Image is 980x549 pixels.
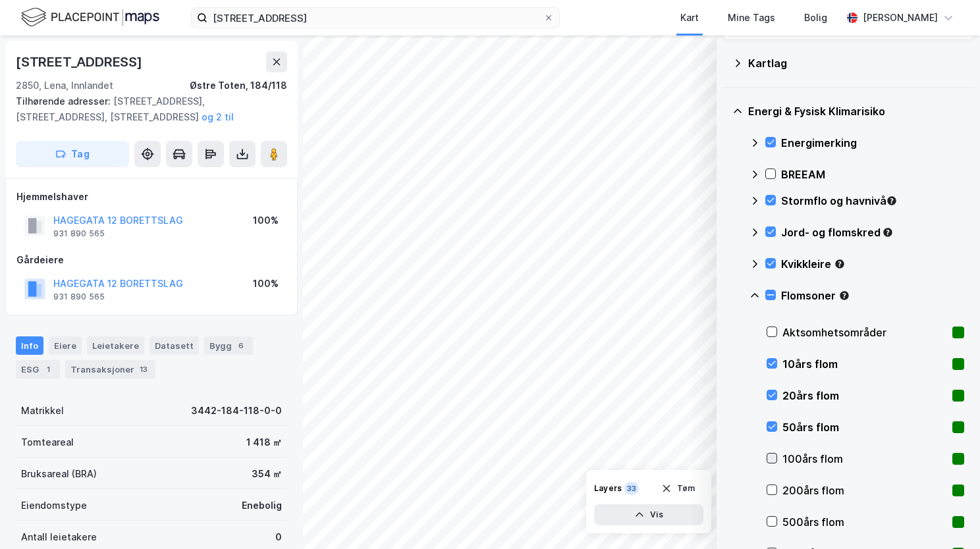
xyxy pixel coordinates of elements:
[886,195,898,207] div: Tooltip anchor
[782,451,947,467] div: 100års flom
[782,514,947,530] div: 500års flom
[782,388,947,404] div: 20års flom
[150,336,199,355] div: Datasett
[242,498,282,513] div: Enebolig
[804,10,827,26] div: Bolig
[16,78,113,93] div: 2850, Lena, Innlandet
[914,486,980,549] iframe: Chat Widget
[782,483,947,498] div: 200års flom
[748,103,964,119] div: Energi & Fysisk Klimarisiko
[190,78,287,93] div: Østre Toten, 184/118
[207,8,543,28] input: Søk på adresse, matrikkel, gårdeiere, leietakere eller personer
[21,498,87,513] div: Eiendomstype
[41,363,55,376] div: 1
[53,292,105,302] div: 931 890 565
[680,10,699,26] div: Kart
[65,360,155,379] div: Transaksjoner
[882,226,894,238] div: Tooltip anchor
[53,228,105,239] div: 931 890 565
[782,325,947,340] div: Aktsomhetsområder
[21,529,97,545] div: Antall leietakere
[87,336,144,355] div: Leietakere
[137,363,150,376] div: 13
[782,356,947,372] div: 10års flom
[16,189,286,205] div: Hjemmelshaver
[834,258,846,270] div: Tooltip anchor
[16,360,60,379] div: ESG
[863,10,938,26] div: [PERSON_NAME]
[204,336,253,355] div: Bygg
[16,51,145,72] div: [STREET_ADDRESS]
[21,466,97,482] div: Bruksareal (BRA)
[781,288,964,303] div: Flomsoner
[781,256,964,272] div: Kvikkleire
[782,419,947,435] div: 50års flom
[594,483,622,494] div: Layers
[16,95,113,107] span: Tilhørende adresser:
[253,276,279,292] div: 100%
[16,252,286,268] div: Gårdeiere
[748,55,964,71] div: Kartlag
[49,336,82,355] div: Eiere
[252,466,282,482] div: 354 ㎡
[253,213,279,228] div: 100%
[781,167,964,182] div: BREEAM
[246,434,282,450] div: 1 418 ㎡
[21,403,64,419] div: Matrikkel
[21,6,159,29] img: logo.f888ab2527a4732fd821a326f86c7f29.svg
[191,403,282,419] div: 3442-184-118-0-0
[16,141,129,167] button: Tag
[781,193,964,209] div: Stormflo og havnivå
[21,434,74,450] div: Tomteareal
[275,529,282,545] div: 0
[781,135,964,151] div: Energimerking
[838,290,850,301] div: Tooltip anchor
[624,482,639,495] div: 33
[16,93,277,125] div: [STREET_ADDRESS], [STREET_ADDRESS], [STREET_ADDRESS]
[781,224,964,240] div: Jord- og flomskred
[16,336,43,355] div: Info
[728,10,775,26] div: Mine Tags
[234,339,248,352] div: 6
[653,478,703,499] button: Tøm
[594,504,703,525] button: Vis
